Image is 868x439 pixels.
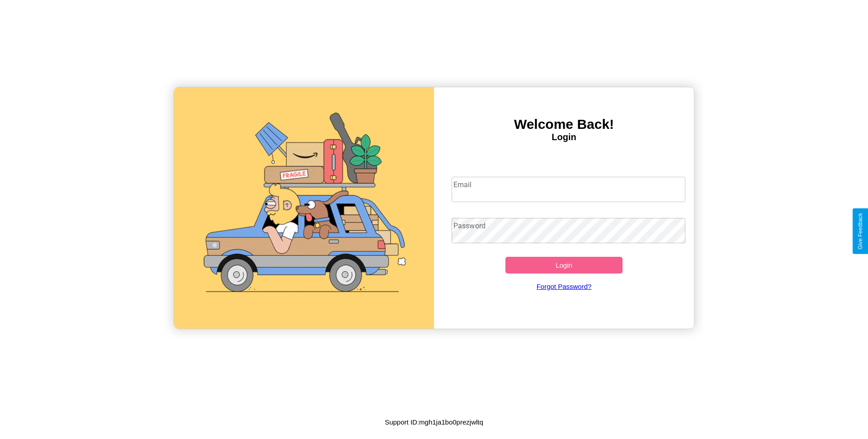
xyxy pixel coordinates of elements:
div: Give Feedback [857,213,863,250]
a: Forgot Password? [447,274,681,299]
h3: Welcome Back! [434,117,694,132]
img: gif [174,87,434,329]
button: Login [505,257,623,274]
h4: Login [434,132,694,142]
p: Support ID: mgh1ja1bo0prezjwltq [385,416,483,428]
